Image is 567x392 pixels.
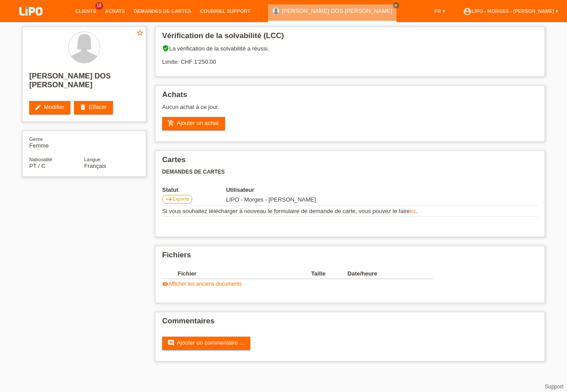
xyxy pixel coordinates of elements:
[162,90,538,104] h2: Achats
[394,3,398,8] i: close
[196,8,255,14] a: Courriel Support
[162,169,538,175] h3: Demandes de cartes
[162,251,538,264] h2: Fichiers
[71,8,101,14] a: Clients
[311,268,347,279] th: Taille
[162,281,168,287] i: visibility
[74,101,113,114] a: deleteEffacer
[9,18,53,25] a: LIPO pay
[430,8,450,14] a: FR ▾
[29,101,70,114] a: editModifier
[162,117,225,130] a: add_shopping_cartAjouter un achat
[162,281,242,287] a: visibilityAfficher les anciens documents
[162,206,538,217] td: Si vous souhaitez télécharger à nouveau le formulaire de demande de carte, vous pouvez le faire .
[463,7,472,16] i: account_circle
[162,45,169,52] i: verified_user
[393,2,399,8] a: close
[226,186,376,193] th: Utilisateur
[162,155,538,169] h2: Cartes
[29,157,52,162] span: Nationalité
[29,136,43,142] span: Genre
[162,337,250,350] a: commentAjouter un commentaire ...
[348,268,420,279] th: Date/heure
[178,268,311,279] th: Fichier
[162,186,226,193] th: Statut
[95,2,103,10] span: 18
[282,8,392,14] a: [PERSON_NAME] DOS [PERSON_NAME]
[167,339,175,346] i: comment
[129,8,196,14] a: Demandes de cartes
[162,45,538,72] div: La vérification de la solvabilité a réussi. Limite: CHF 1'250.00
[167,120,175,127] i: add_shopping_cart
[136,29,144,38] a: star_border
[84,157,101,162] span: Langue
[101,8,129,14] a: Achats
[458,8,563,14] a: account_circleLIPO - Morges - [PERSON_NAME] ▾
[165,196,172,203] i: east
[410,208,415,214] a: ici
[545,384,563,390] a: Support
[29,72,139,94] h2: [PERSON_NAME] DOS [PERSON_NAME]
[162,31,538,45] h2: Vérification de la solvabilité (LCC)
[162,317,538,330] h2: Commentaires
[172,196,189,202] span: Exporte
[35,104,42,111] i: edit
[162,104,538,117] div: Aucun achat à ce jour.
[29,136,84,149] div: Femme
[29,163,46,169] span: Portugal / C / 07.01.2014
[226,196,316,203] span: 02.08.2025
[84,163,106,169] span: Français
[79,104,86,111] i: delete
[136,29,144,37] i: star_border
